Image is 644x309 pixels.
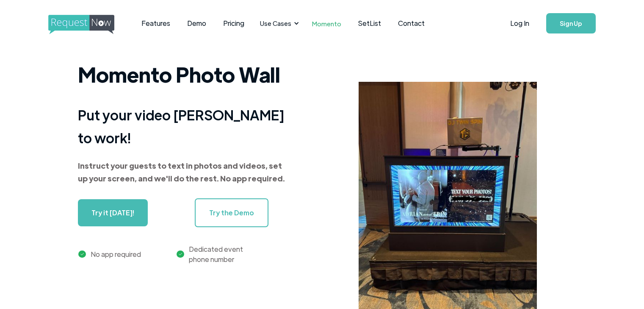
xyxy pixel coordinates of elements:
div: Use Cases [260,19,291,28]
a: Pricing [215,10,253,36]
a: Try the Demo [195,198,268,227]
img: green checkmark [177,251,184,258]
div: Dedicated event phone number [189,244,243,264]
a: Demo [179,10,215,36]
a: Try it [DATE]! [78,199,148,226]
a: Sign Up [546,13,596,33]
img: requestnow logo [48,15,130,34]
img: green check [78,251,86,258]
a: Momento [304,11,350,36]
strong: Instruct your guests to text in photos and videos, set up your screen, and we'll do the rest. No ... [78,161,285,183]
h1: Momento Photo Wall [78,57,290,91]
a: home [48,15,112,32]
a: SetList [350,10,390,36]
strong: Put your video [PERSON_NAME] to work! [78,106,285,146]
a: Contact [390,10,433,36]
div: Use Cases [255,10,301,36]
a: Log In [502,8,538,38]
a: Features [133,10,179,36]
div: No app required [91,249,141,259]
